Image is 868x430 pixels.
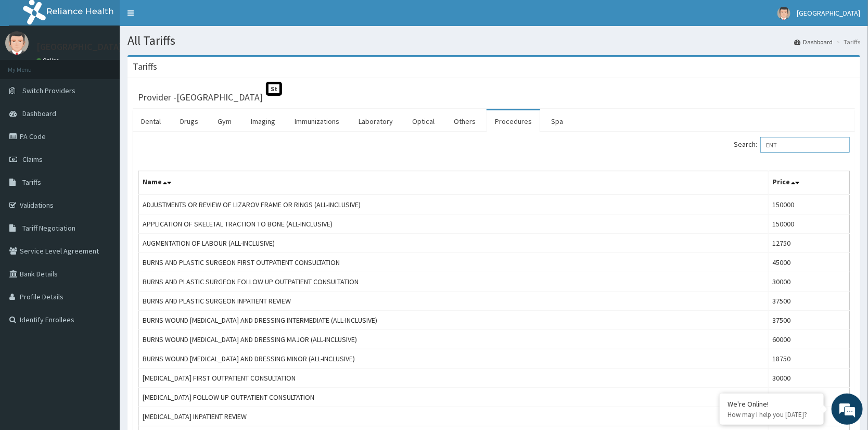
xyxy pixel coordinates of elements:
span: We're online! [60,131,144,236]
td: 60000 [768,330,849,349]
td: 18000 [768,388,849,407]
h1: All Tariffs [127,34,860,47]
td: 150000 [768,214,849,234]
td: BURNS WOUND [MEDICAL_DATA] AND DRESSING MAJOR (ALL-INCLUSIVE) [138,330,769,349]
td: AUGMENTATION OF LABOUR (ALL-INCLUSIVE) [138,234,769,253]
textarea: Type your message and hit 'Enter' [5,284,198,321]
td: BURNS WOUND [MEDICAL_DATA] AND DRESSING INTERMEDIATE (ALL-INCLUSIVE) [138,311,769,330]
td: [MEDICAL_DATA] FIRST OUTPATIENT CONSULTATION [138,369,769,388]
p: [GEOGRAPHIC_DATA] [36,42,122,52]
img: User Image [777,7,790,20]
th: Price [768,171,849,195]
img: User Image [5,31,29,55]
td: BURNS AND PLASTIC SURGEON FIRST OUTPATIENT CONSULTATION [138,253,769,272]
a: Dental [133,110,169,132]
td: ADJUSTMENTS OR REVIEW OF LIZAROV FRAME OR RINGS (ALL-INCLUSIVE) [138,195,769,214]
a: Drugs [172,110,207,132]
a: Laboratory [350,110,401,132]
a: Online [36,57,61,64]
span: Switch Providers [22,86,75,95]
td: [MEDICAL_DATA] FOLLOW UP OUTPATIENT CONSULTATION [138,388,769,407]
p: How may I help you today? [727,410,816,419]
a: Gym [209,110,240,132]
span: Tariff Negotiation [22,223,75,233]
td: 12750 [768,234,849,253]
a: Optical [404,110,443,132]
div: We're Online! [727,399,816,409]
td: BURNS WOUND [MEDICAL_DATA] AND DRESSING MINOR (ALL-INCLUSIVE) [138,349,769,369]
td: BURNS AND PLASTIC SURGEON INPATIENT REVIEW [138,292,769,311]
td: BURNS AND PLASTIC SURGEON FOLLOW UP OUTPATIENT CONSULTATION [138,272,769,292]
span: Claims [22,155,43,164]
span: Dashboard [22,109,56,118]
h3: Provider - [GEOGRAPHIC_DATA] [138,93,263,102]
img: d_794563401_company_1708531726252_794563401 [19,52,42,78]
span: Tariffs [22,178,41,187]
td: 45000 [768,253,849,272]
a: Immunizations [286,110,348,132]
a: Imaging [242,110,284,132]
li: Tariffs [834,37,860,46]
a: Procedures [487,110,540,132]
input: Search: [760,137,850,153]
a: Others [445,110,484,132]
td: 18750 [768,349,849,369]
h3: Tariffs [133,62,157,71]
label: Search: [734,137,850,153]
a: Dashboard [794,37,833,46]
span: St [266,82,282,96]
th: Name [138,171,769,195]
td: 150000 [768,195,849,214]
span: [GEOGRAPHIC_DATA] [797,8,860,18]
a: Spa [543,110,571,132]
td: [MEDICAL_DATA] INPATIENT REVIEW [138,407,769,426]
td: APPLICATION OF SKELETAL TRACTION TO BONE (ALL-INCLUSIVE) [138,214,769,234]
td: 30000 [768,272,849,292]
div: Minimize live chat window [171,5,196,30]
div: Chat with us now [54,58,175,72]
td: 30000 [768,369,849,388]
td: 37500 [768,311,849,330]
td: 37500 [768,292,849,311]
